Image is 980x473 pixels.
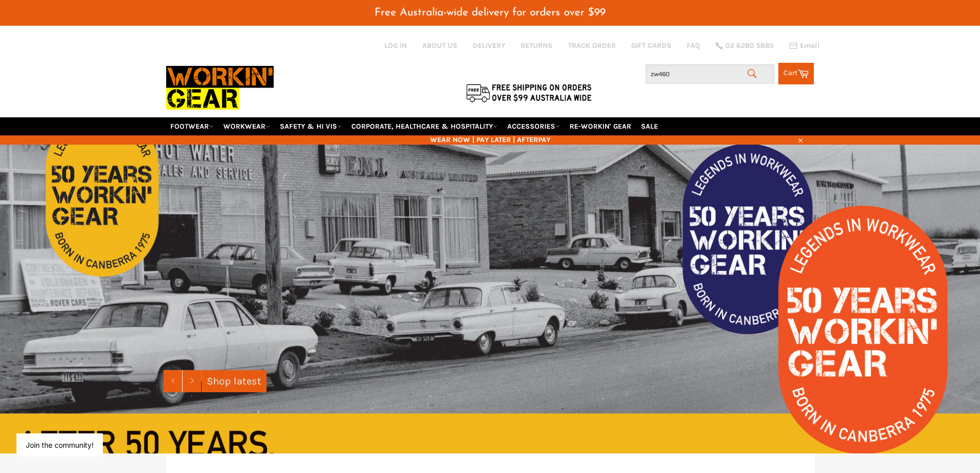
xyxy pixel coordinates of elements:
a: 02 6280 5885 [716,42,774,49]
a: Log in [384,41,407,50]
a: WORKWEAR [219,117,274,135]
a: ABOUT US [422,41,457,50]
button: Join the community! [26,441,94,449]
a: FOOTWEAR [166,117,218,135]
a: FAQ [687,41,700,50]
img: Flat $9.95 shipping Australia wide [465,82,593,103]
a: GIFT CARDS [631,41,671,50]
span: WEAR NOW | PAY LATER | AFTERPAY [166,135,814,145]
a: ACCESSORIES [503,117,564,135]
a: Cart [778,63,814,84]
a: SAFETY & HI VIS [276,117,346,135]
a: TRACK ORDER [568,41,616,50]
a: RE-WORKIN' GEAR [565,117,635,135]
img: Workin Gear leaders in Workwear, Safety Boots, PPE, Uniforms. Australia's No.1 in Workwear [166,59,274,117]
a: RETURNS [521,41,553,50]
a: Email [789,42,819,50]
a: CORPORATE, HEALTHCARE & HOSPITALITY [347,117,502,135]
a: SALE [637,117,662,135]
span: 02 6280 5885 [725,42,774,49]
span: Email [800,42,819,49]
a: DELIVERY [473,41,505,50]
a: Shop latest [202,370,266,392]
span: Free Australia-wide delivery for orders over $99 [375,7,605,18]
input: Search [646,64,774,84]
